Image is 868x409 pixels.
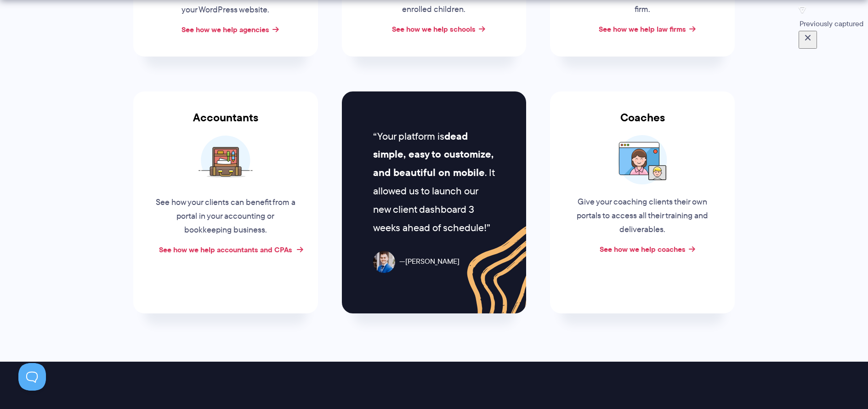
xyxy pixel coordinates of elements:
a: See how we help agencies [182,24,269,35]
a: See how we help law firms [599,23,686,34]
span: Your platform is . It allowed us to launch our new client dashboard 3 weeks ahead of schedule! [373,129,494,235]
a: See how we help schools [392,23,476,34]
p: Give your coaching clients their own portals to access all their training and deliverables. [573,195,712,237]
a: See how we help accountants and CPAs [159,244,292,255]
span: [PERSON_NAME] [399,255,460,268]
iframe: Toggle Customer Support [18,363,46,391]
p: See how your clients can benefit from a portal in your accounting or bookkeeping business. [156,196,295,237]
h3: Accountants [133,111,318,135]
h3: Coaches [550,111,735,135]
b: dead simple, easy to customize, and beautiful on mobile [373,129,494,181]
a: See how we help coaches [600,244,686,255]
